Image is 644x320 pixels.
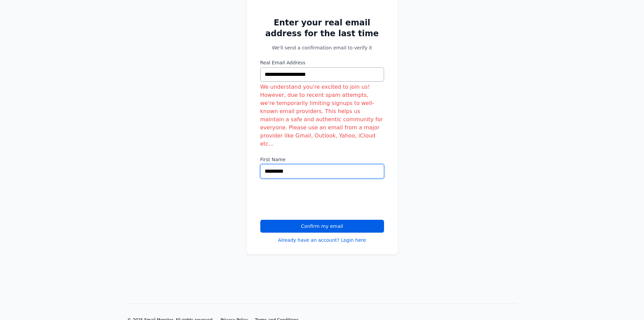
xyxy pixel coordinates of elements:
iframe: reCAPTCHA [260,187,363,213]
label: First Name [260,156,384,163]
button: Confirm my email [260,220,384,233]
a: Already have an account? Login here [278,237,366,243]
div: We understand you're excited to join us! However, due to recent spam attempts, we're temporarily ... [260,83,384,148]
p: We'll send a confirmation email to verify it [260,44,384,51]
label: Real Email Address [260,59,384,66]
h2: Enter your real email address for the last time [260,17,384,39]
